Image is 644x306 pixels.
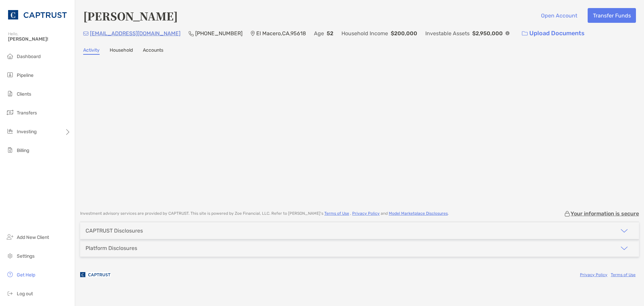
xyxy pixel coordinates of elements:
[518,26,589,41] a: Upload Documents
[17,129,37,135] span: Investing
[6,52,14,60] img: dashboard icon
[251,31,255,36] img: Location Icon
[324,211,349,216] a: Terms of Use
[17,110,37,116] span: Transfers
[17,235,49,240] span: Add New Client
[580,272,607,277] a: Privacy Policy
[620,244,628,252] img: icon arrow
[17,72,34,78] span: Pipeline
[588,8,636,23] button: Transfer Funds
[110,47,133,55] a: Household
[522,31,528,36] img: button icon
[17,253,35,259] span: Settings
[620,227,628,235] img: icon arrow
[6,108,14,116] img: transfers icon
[83,8,178,23] h4: [PERSON_NAME]
[6,252,14,260] img: settings icon
[8,3,67,27] img: CAPTRUST Logo
[472,29,503,38] p: $2,950,000
[143,47,163,55] a: Accounts
[17,272,35,278] span: Get Help
[90,29,180,38] p: [EMAIL_ADDRESS][DOMAIN_NAME]
[425,29,470,38] p: Investable Assets
[17,91,31,97] span: Clients
[86,227,143,234] div: CAPTRUST Disclosures
[83,32,89,36] img: Email Icon
[6,270,14,278] img: get-help icon
[17,291,33,297] span: Log out
[86,245,137,251] div: Platform Disclosures
[6,90,14,98] img: clients icon
[6,127,14,135] img: investing icon
[314,29,324,38] p: Age
[391,29,417,38] p: $200,000
[189,31,194,36] img: Phone Icon
[6,289,14,297] img: logout icon
[611,272,636,277] a: Terms of Use
[17,148,29,153] span: Billing
[17,54,41,59] span: Dashboard
[8,36,71,42] span: [PERSON_NAME]!
[80,267,110,282] img: company logo
[6,146,14,154] img: billing icon
[80,211,449,216] p: Investment advisory services are provided by CAPTRUST . This site is powered by Zoe Financial, LL...
[571,210,639,217] p: Your information is secure
[389,211,448,216] a: Model Marketplace Disclosures
[536,8,582,23] button: Open Account
[6,71,14,79] img: pipeline icon
[327,29,333,38] p: 52
[195,29,243,38] p: [PHONE_NUMBER]
[83,47,100,55] a: Activity
[505,31,509,35] img: Info Icon
[6,233,14,241] img: add_new_client icon
[352,211,380,216] a: Privacy Policy
[341,29,388,38] p: Household Income
[256,29,306,38] p: El Macero , CA , 95618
